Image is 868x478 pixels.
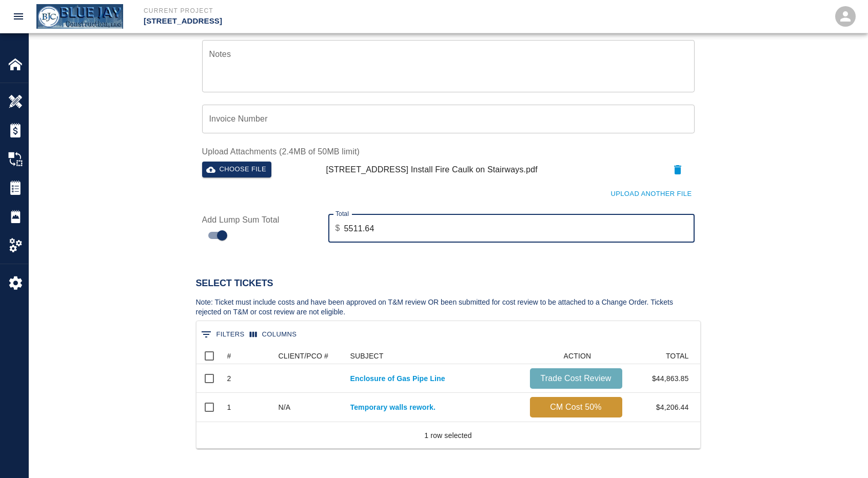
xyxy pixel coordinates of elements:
[273,348,345,364] div: CLIENT/PCO #
[534,401,618,413] p: CM Cost 50%
[202,146,695,157] label: Upload Attachments (2.4MB of 50MB limit)
[350,373,520,384] a: Enclosure of Gas Pipe Line
[564,348,591,364] div: ACTION
[196,297,701,316] h5: Note: Ticket must include costs and have been approved on T&M review OR been submitted for cost r...
[279,402,291,412] div: N/A
[202,214,316,226] label: Add Lump Sum Total
[222,348,273,364] div: #
[424,430,471,441] div: 1 row selected
[227,348,231,364] div: #
[627,393,694,422] div: $4,206.44
[627,364,694,393] div: $44,863.85
[227,402,231,412] div: 1
[345,348,525,364] div: SUBJECT
[227,373,231,384] div: 2
[525,348,627,364] div: ACTION
[144,6,489,15] p: Current Project
[817,429,868,478] iframe: Chat Widget
[326,164,538,176] p: [STREET_ADDRESS] Install Fire Caulk on Stairways.pdf
[202,162,272,177] button: Choose file
[350,402,520,412] a: Temporary walls rework.
[196,278,701,289] h2: Select Tickets
[608,186,694,202] button: Upload Another File
[279,348,329,364] div: CLIENT/PCO #
[627,348,694,364] div: TOTAL
[247,327,300,343] button: Select columns
[36,4,123,28] img: Blue Jay Construction LLC
[336,222,340,234] p: $
[144,15,489,27] p: [STREET_ADDRESS]
[666,348,689,364] div: TOTAL
[350,348,384,364] div: SUBJECT
[534,372,618,385] p: Trade Cost Review
[336,209,349,218] label: Total
[6,4,31,29] button: open drawer
[199,326,247,343] button: Show filters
